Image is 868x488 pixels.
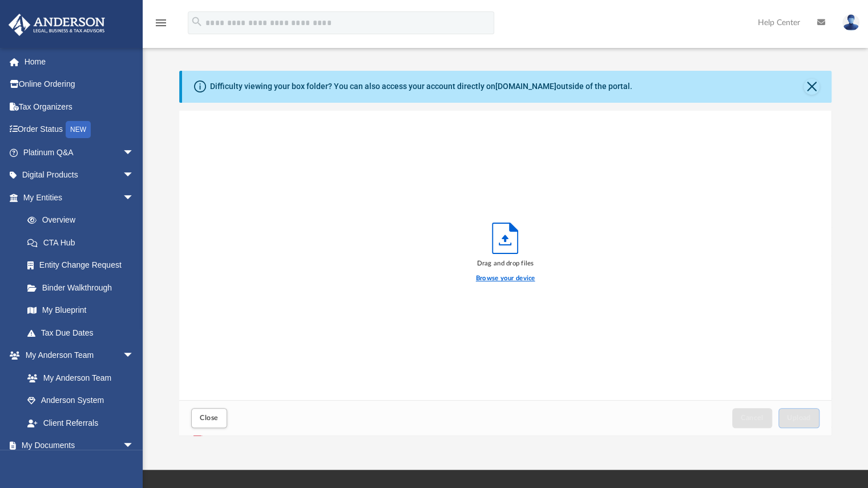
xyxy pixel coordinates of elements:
span: arrow_drop_down [123,344,146,368]
span: arrow_drop_down [123,164,146,187]
button: Close [191,408,227,428]
a: Binder Walkthrough [16,276,151,299]
a: Tax Due Dates [16,321,151,344]
button: Close [804,79,819,95]
a: Platinum Q&Aarrow_drop_down [8,141,151,164]
span: arrow_drop_down [123,434,146,458]
label: Browse your device [476,273,535,284]
div: NEW [66,121,91,138]
span: arrow_drop_down [123,186,146,209]
a: Client Referrals [16,412,146,434]
a: Anderson System [16,389,146,412]
div: grid [179,111,832,401]
a: Home [8,50,151,73]
span: arrow_drop_down [123,141,146,164]
i: search [191,15,203,28]
a: Order StatusNEW [8,118,151,142]
a: My Anderson Team [16,366,140,389]
span: Upload [787,414,811,421]
button: Upload [778,408,819,428]
a: Digital Productsarrow_drop_down [8,164,151,187]
button: Cancel [732,408,772,428]
a: Overview [16,209,151,232]
i: menu [154,16,168,30]
a: Tax Organizers [8,95,151,118]
img: Anderson Advisors Platinum Portal [5,14,108,36]
div: Drag and drop files [476,259,535,269]
div: Difficulty viewing your box folder? You can also access your account directly on outside of the p... [210,80,632,92]
a: My Anderson Teamarrow_drop_down [8,344,146,367]
a: My Documentsarrow_drop_down [8,434,146,457]
a: My Blueprint [16,299,146,322]
a: CTA Hub [16,231,151,254]
a: menu [154,22,168,30]
a: My Entitiesarrow_drop_down [8,186,151,209]
div: Upload [179,111,832,435]
span: Cancel [741,414,764,421]
a: Entity Change Request [16,254,151,277]
img: User Pic [842,14,859,31]
a: [DOMAIN_NAME] [495,82,556,91]
span: Close [200,414,218,421]
a: Online Ordering [8,73,151,96]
